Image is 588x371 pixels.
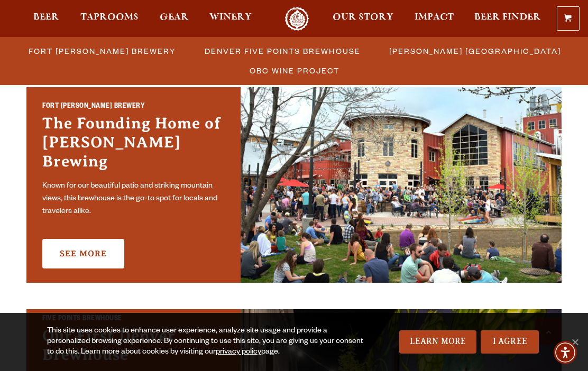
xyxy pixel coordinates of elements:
[415,13,454,22] span: Impact
[198,43,366,59] a: Denver Five Points Brewhouse
[408,7,461,31] a: Impact
[243,63,345,78] a: OBC Wine Project
[399,330,477,354] a: Learn More
[42,180,225,218] p: Known for our beautiful patio and striking mountain views, this brewhouse is the go-to spot for l...
[474,13,541,22] span: Beer Finder
[333,13,393,22] span: Our Story
[389,43,561,59] span: [PERSON_NAME] [GEOGRAPHIC_DATA]
[326,7,400,31] a: Our Story
[216,348,261,357] a: privacy policy
[241,87,562,283] img: Fort Collins Brewery & Taproom'
[29,43,176,59] span: Fort [PERSON_NAME] Brewery
[554,341,577,364] div: Accessibility Menu
[383,43,566,59] a: [PERSON_NAME] [GEOGRAPHIC_DATA]
[481,330,539,354] a: I Agree
[73,7,145,31] a: Taprooms
[160,13,189,22] span: Gear
[42,114,225,176] h3: The Founding Home of [PERSON_NAME] Brewing
[42,101,225,114] h2: Fort [PERSON_NAME] Brewery
[80,13,139,22] span: Taprooms
[205,43,361,59] span: Denver Five Points Brewhouse
[26,7,66,31] a: Beer
[277,7,317,31] a: Odell Home
[153,7,196,31] a: Gear
[33,13,59,22] span: Beer
[250,63,339,78] span: OBC Wine Project
[203,7,259,31] a: Winery
[42,239,124,268] a: See More
[209,13,252,22] span: Winery
[467,7,548,31] a: Beer Finder
[22,43,181,59] a: Fort [PERSON_NAME] Brewery
[47,326,368,358] div: This site uses cookies to enhance user experience, analyze site usage and provide a personalized ...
